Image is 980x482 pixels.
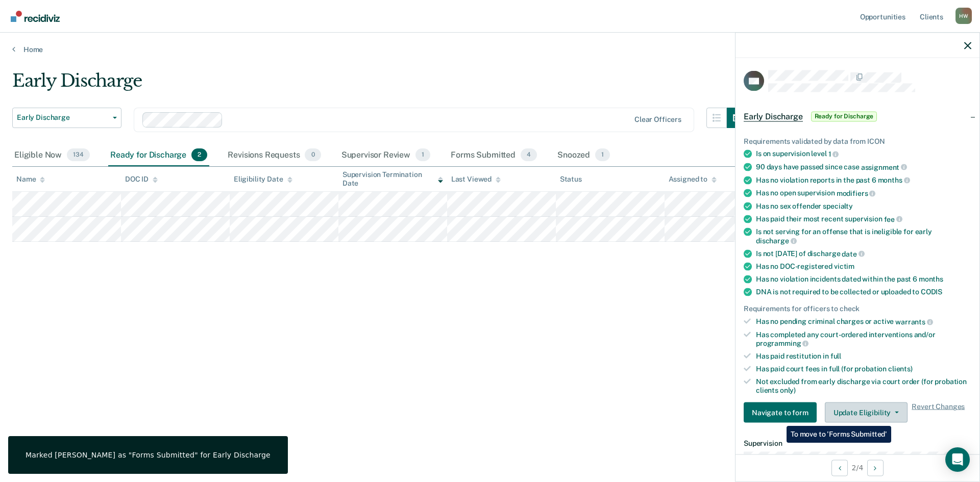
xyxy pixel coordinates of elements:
[12,144,92,167] div: Eligible Now
[449,144,539,167] div: Forms Submitted
[756,262,971,271] div: Has no DOC-registered
[125,175,158,184] div: DOC ID
[595,148,610,162] span: 1
[555,144,612,167] div: Snoozed
[878,176,910,184] span: months
[16,175,45,184] div: Name
[756,352,971,361] div: Has paid restitution in
[756,288,971,296] div: DNA is not required to be collected or uploaded to
[756,364,971,373] div: Has paid court fees in full (for probation
[888,364,913,372] span: clients)
[828,150,839,158] span: 1
[12,70,747,99] div: Early Discharge
[921,288,942,296] span: CODIS
[945,447,970,472] div: Open Intercom Messenger
[756,214,971,223] div: Has paid their most recent supervision
[339,144,433,167] div: Supervisor Review
[342,170,443,188] div: Supervision Termination Date
[26,450,271,460] div: Marked [PERSON_NAME] as "Forms Submitted" for Early Discharge
[912,402,965,423] span: Revert Changes
[744,111,803,121] span: Early Discharge
[867,460,884,476] button: Next Opportunity
[560,175,582,184] div: Status
[837,189,876,197] span: modifiers
[756,236,797,244] span: discharge
[744,402,817,423] button: Navigate to form
[756,189,971,198] div: Has no open supervision
[780,386,796,394] span: only)
[861,163,907,171] span: assignment
[825,402,908,423] button: Update Eligibility
[834,262,854,270] span: victim
[191,148,207,162] span: 2
[736,454,979,481] div: 2 / 4
[756,149,971,159] div: Is on supervision level
[415,148,430,162] span: 1
[305,148,321,162] span: 0
[955,8,972,24] div: H W
[521,148,537,162] span: 4
[11,11,60,22] img: Recidiviz
[756,330,971,347] div: Has completed any court-ordered interventions and/or
[744,305,971,313] div: Requirements for officers to check
[831,460,848,476] button: Previous Opportunity
[756,249,971,258] div: Is not [DATE] of discharge
[756,317,971,326] div: Has no pending criminal charges or active
[669,175,717,184] div: Assigned to
[108,144,209,167] div: Ready for Discharge
[756,339,808,347] span: programming
[756,275,971,284] div: Has no violation incidents dated within the past 6
[811,111,877,121] span: Ready for Discharge
[955,8,972,24] button: Profile dropdown button
[919,275,943,283] span: months
[756,162,971,171] div: 90 days have passed since case
[736,100,979,133] div: Early DischargeReady for Discharge
[634,115,681,124] div: Clear officers
[830,352,841,360] span: full
[756,175,971,185] div: Has no violation reports in the past 6
[226,144,323,167] div: Revisions Requests
[895,317,933,325] span: warrants
[67,148,90,162] span: 134
[756,227,971,245] div: Is not serving for an offense that is ineligible for early
[823,201,853,210] span: specialty
[842,249,864,258] span: date
[451,175,501,184] div: Last Viewed
[744,439,971,448] dt: Supervision
[17,113,109,122] span: Early Discharge
[756,201,971,210] div: Has no sex offender
[234,175,292,184] div: Eligibility Date
[756,377,971,394] div: Not excluded from early discharge via court order (for probation clients
[884,215,902,223] span: fee
[744,402,821,423] a: Navigate to form link
[12,45,968,54] a: Home
[744,137,971,145] div: Requirements validated by data from ICON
